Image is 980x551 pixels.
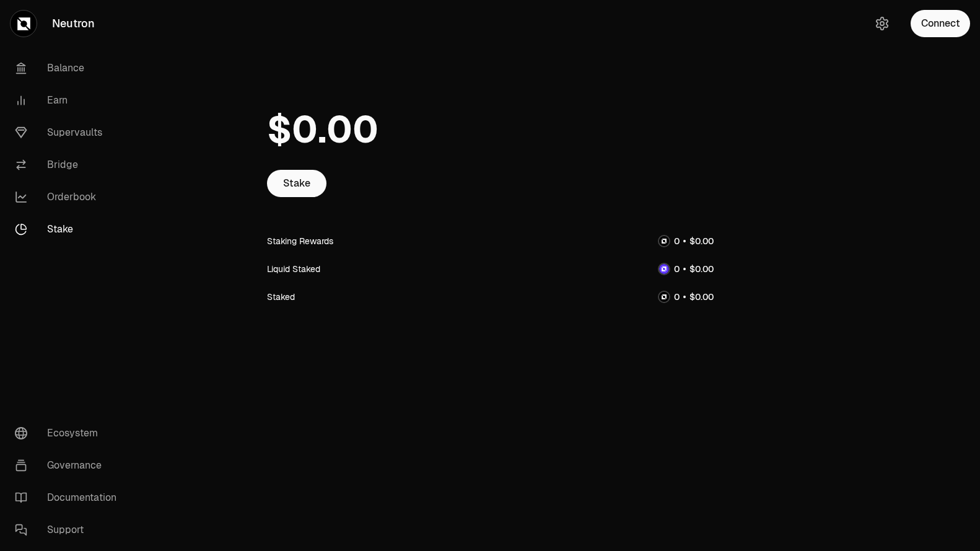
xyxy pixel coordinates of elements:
a: Supervaults [5,117,134,149]
img: NTRN Logo [659,292,669,302]
a: Ecosystem [5,417,134,449]
img: dNTRN Logo [659,264,669,274]
a: Governance [5,449,134,482]
a: Earn [5,84,134,117]
a: Bridge [5,149,134,181]
button: Connect [911,10,970,37]
div: Staked [267,291,295,303]
a: Support [5,514,134,546]
a: Documentation [5,482,134,514]
a: Balance [5,52,134,84]
div: Liquid Staked [267,263,320,275]
img: NTRN Logo [659,236,669,246]
div: Staking Rewards [267,235,333,247]
a: Orderbook [5,181,134,213]
a: Stake [267,170,326,197]
a: Stake [5,213,134,245]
